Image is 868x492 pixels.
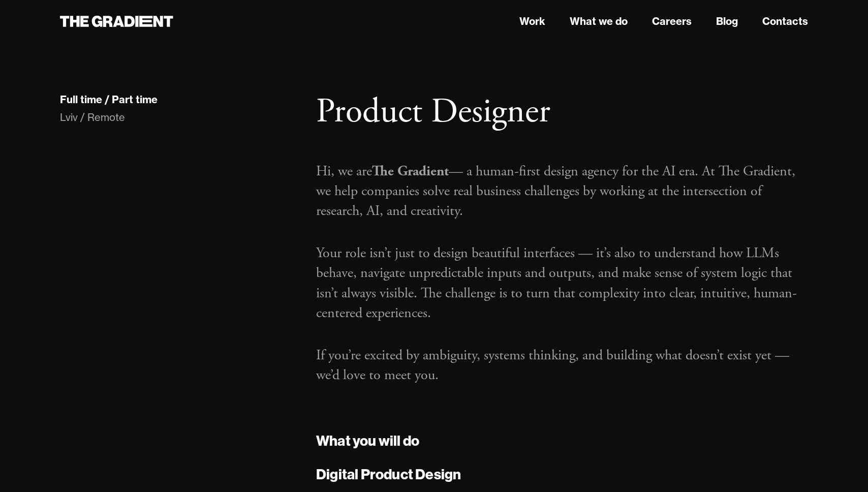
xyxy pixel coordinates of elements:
p: Your role isn’t just to design beautiful interfaces — it’s also to understand how LLMs behave, na... [316,243,808,323]
strong: What you will do [316,432,419,449]
div: Full time / Part time [60,93,158,106]
a: Contacts [762,14,808,29]
a: What we do [570,14,628,29]
p: Hi, we are — a human-first design agency for the AI era. At The Gradient, we help companies solve... [316,162,808,222]
a: Work [519,14,545,29]
div: Lviv / Remote [60,110,296,125]
p: If you’re excited by ambiguity, systems thinking, and building what doesn’t exist yet — we’d love... [316,346,808,385]
h1: Product Designer [316,91,808,133]
strong: The Gradient [372,162,449,180]
a: Careers [652,14,692,29]
a: Blog [716,14,738,29]
strong: Digital Product Design [316,465,461,483]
